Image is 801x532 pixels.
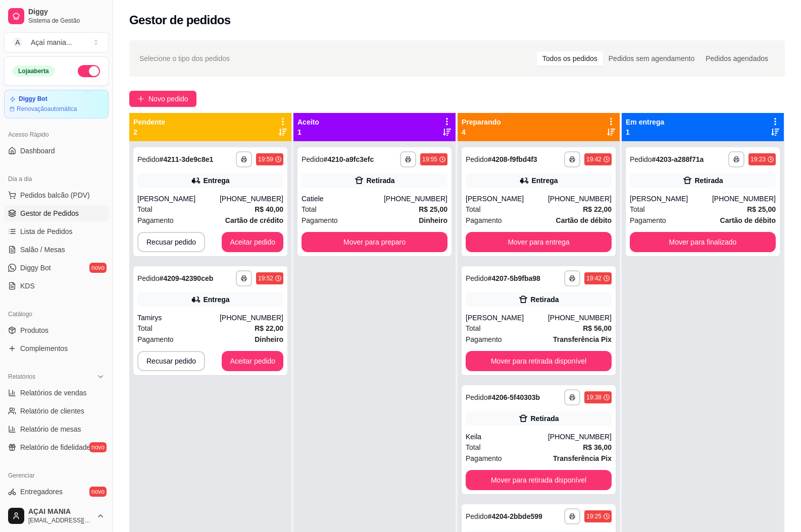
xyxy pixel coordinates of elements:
span: Pedidos balcão (PDV) [20,190,90,200]
a: Relatórios de vendas [4,385,109,401]
strong: Cartão de débito [720,216,776,224]
article: Diggy Bot [19,95,47,103]
button: Aceitar pedido [222,232,283,252]
strong: Dinheiro [255,335,283,343]
span: plus [137,95,144,102]
a: Entregadoresnovo [4,484,109,500]
a: Relatório de fidelidadenovo [4,439,109,455]
a: DiggySistema de Gestão [4,4,109,28]
div: Catiele [302,194,384,204]
strong: # 4206-5f40303b [488,393,540,401]
div: Açaí mania ... [31,37,72,47]
div: 19:42 [586,274,602,282]
button: Mover para retirada disponível [466,351,612,371]
h2: Gestor de pedidos [129,12,231,28]
div: Entrega [203,175,229,186]
span: [EMAIL_ADDRESS][DOMAIN_NAME] [28,516,92,524]
span: Pagamento [137,334,174,345]
p: Aceito [297,117,319,127]
div: 19:42 [586,155,602,163]
span: Lista de Pedidos [20,226,73,237]
div: [PHONE_NUMBER] [384,194,447,204]
span: Gestor de Pedidos [20,208,79,218]
button: Mover para retirada disponível [466,470,612,490]
button: Mover para finalizado [630,232,776,252]
div: [PHONE_NUMBER] [220,194,283,204]
strong: # 4207-5b9fba98 [488,274,540,282]
strong: Cartão de crédito [225,216,283,224]
span: Pagamento [137,215,174,226]
div: Retirada [366,175,394,186]
span: A [13,37,23,47]
span: Pedido [137,155,160,163]
a: Relatório de mesas [4,421,109,437]
span: Relatório de mesas [20,424,81,434]
strong: R$ 36,00 [583,443,612,451]
button: Recusar pedido [137,351,205,371]
span: Pagamento [466,334,502,345]
span: Complementos [20,343,68,353]
a: Dashboard [4,143,109,159]
div: Gerenciar [4,467,109,484]
span: Pagamento [466,453,502,464]
span: Pedido [630,155,652,163]
span: Dashboard [20,146,55,156]
p: Preparando [462,117,501,127]
strong: Dinheiro [419,216,447,224]
p: 1 [297,127,319,137]
button: Novo pedido [129,91,196,107]
strong: R$ 56,00 [583,324,612,332]
span: Pagamento [302,215,338,226]
div: Pedidos agendados [700,51,774,66]
div: [PERSON_NAME] [630,194,712,204]
span: Selecione o tipo dos pedidos [139,53,230,64]
a: KDS [4,278,109,294]
strong: Transferência Pix [553,335,612,343]
span: Pagamento [466,215,502,226]
a: Complementos [4,340,109,357]
div: [PHONE_NUMBER] [712,194,776,204]
p: Pendente [133,117,165,127]
p: Em entrega [626,117,664,127]
strong: # 4203-a288f71a [652,155,704,163]
span: Pedido [466,155,488,163]
div: [PHONE_NUMBER] [548,432,612,442]
span: Total [466,442,481,453]
p: 4 [462,127,501,137]
div: [PHONE_NUMBER] [548,313,612,323]
div: Retirada [530,294,559,305]
div: Todos os pedidos [537,51,603,66]
span: Salão / Mesas [20,245,65,255]
div: 19:55 [422,155,437,163]
div: 19:52 [258,274,273,282]
span: Novo pedido [148,93,188,104]
strong: R$ 22,00 [583,205,612,213]
strong: R$ 22,00 [255,324,283,332]
div: 19:38 [586,393,602,401]
span: Pedido [466,393,488,401]
div: Dia a dia [4,171,109,187]
strong: # 4208-f9fbd4f3 [488,155,537,163]
div: [PHONE_NUMBER] [220,313,283,323]
span: KDS [20,281,35,291]
span: Total [137,204,153,215]
strong: R$ 40,00 [255,205,283,213]
button: AÇAI MANIA[EMAIL_ADDRESS][DOMAIN_NAME] [4,504,109,528]
div: Tamirys [137,313,220,323]
span: Produtos [20,325,48,335]
div: [PERSON_NAME] [466,313,548,323]
a: Lista de Pedidos [4,223,109,240]
button: Mover para preparo [302,232,447,252]
strong: # 4209-42390ceb [160,274,214,282]
span: Pagamento [630,215,666,226]
span: Total [466,323,481,334]
button: Aceitar pedido [222,351,283,371]
button: Select a team [4,32,109,52]
span: Sistema de Gestão [28,17,105,25]
div: Loja aberta [13,66,55,77]
strong: # 4211-3de9c8e1 [160,155,214,163]
div: 19:25 [586,512,602,520]
div: Entrega [203,294,229,305]
span: Pedido [302,155,324,163]
span: Pedido [466,512,488,520]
